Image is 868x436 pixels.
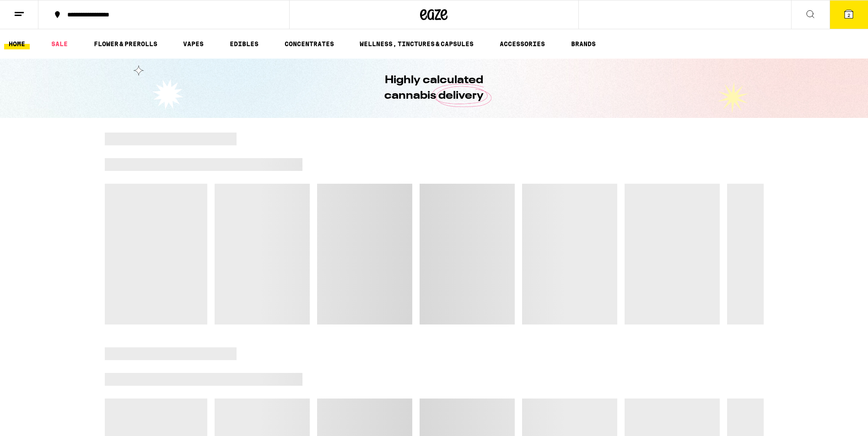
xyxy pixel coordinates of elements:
[355,38,478,49] a: WELLNESS, TINCTURES & CAPSULES
[495,38,550,49] a: ACCESSORIES
[359,73,510,104] h1: Highly calculated cannabis delivery
[830,0,868,29] button: 2
[178,38,208,49] a: VAPES
[847,12,850,18] span: 2
[89,38,162,49] a: FLOWER & PREROLLS
[566,38,600,49] button: BRANDS
[225,38,263,49] a: EDIBLES
[4,38,30,49] a: HOME
[280,38,339,49] a: CONCENTRATES
[47,38,72,49] a: SALE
